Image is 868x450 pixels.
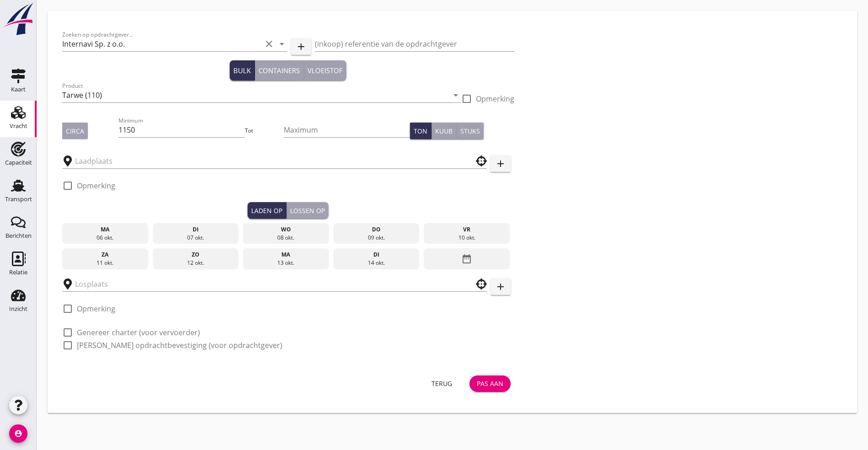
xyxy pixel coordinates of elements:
div: Circa [66,126,84,136]
button: Stuks [457,123,484,139]
div: Vracht [10,123,27,129]
input: Losplaats [75,277,461,291]
i: clear [264,38,275,49]
div: Bulk [233,65,251,76]
div: Tot [245,127,284,135]
input: (inkoop) referentie van de opdrachtgever [315,37,514,51]
div: za [65,251,146,259]
div: 11 okt. [65,259,146,267]
div: Lossen op [290,206,325,215]
div: do [335,225,417,234]
button: Bulk [230,60,255,80]
button: Laden op [248,202,286,219]
i: add [495,281,506,292]
div: 13 okt. [245,259,327,267]
i: arrow_drop_down [276,38,287,49]
div: 06 okt. [65,234,146,242]
i: add [495,158,506,169]
button: Lossen op [286,202,329,219]
label: [PERSON_NAME] opdrachtbevestiging (voor opdrachtgever) [77,341,282,350]
i: add [296,41,307,52]
div: Transport [5,196,32,202]
div: Terug [429,379,455,388]
div: Laden op [251,206,282,215]
label: Opmerking [77,304,115,313]
button: Kuub [431,123,457,139]
button: Vloeistof [304,60,346,80]
label: Opmerking [476,94,514,103]
div: zo [155,251,236,259]
div: Containers [259,65,300,76]
div: Relatie [9,269,27,275]
input: Product [62,88,448,102]
button: Terug [422,375,462,392]
div: Kaart [11,86,26,92]
div: ma [65,225,146,234]
div: 09 okt. [335,234,417,242]
i: arrow_drop_down [450,90,461,101]
button: Ton [410,123,431,139]
div: vr [426,225,507,234]
button: Pas aan [469,375,511,392]
div: Vloeistof [307,65,343,76]
div: Stuks [460,126,480,136]
div: 07 okt. [155,234,236,242]
div: 14 okt. [335,259,417,267]
div: 08 okt. [245,234,327,242]
input: Maximum [284,123,410,137]
input: Minimum [119,123,244,137]
button: Circa [62,123,88,139]
div: Ton [414,126,427,136]
div: Kuub [435,126,453,136]
input: Zoeken op opdrachtgever... [62,37,262,51]
div: Pas aan [477,379,503,388]
img: logo-small.a267ee39.svg [2,2,35,36]
div: Berichten [5,233,32,239]
input: Laadplaats [75,154,461,168]
div: 12 okt. [155,259,236,267]
div: 10 okt. [426,234,507,242]
label: Opmerking [77,181,115,190]
div: Capaciteit [5,160,32,166]
div: ma [245,251,327,259]
i: account_circle [9,424,27,443]
label: Genereer charter (voor vervoerder) [77,328,200,337]
i: date_range [461,251,472,267]
div: Inzicht [9,306,27,312]
div: wo [245,225,327,234]
div: di [335,251,417,259]
button: Containers [255,60,304,80]
div: di [155,225,236,234]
